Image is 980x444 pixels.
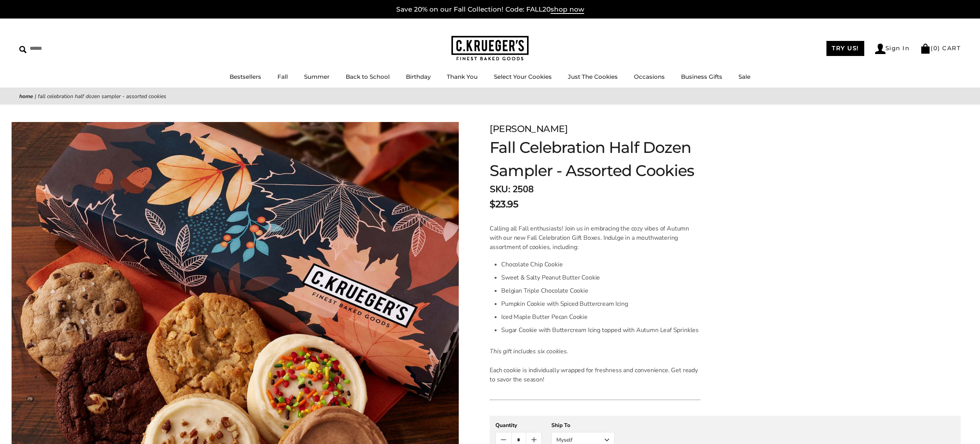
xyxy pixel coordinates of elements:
img: Account [875,44,885,54]
li: Chocolate Chip Cookie [501,258,701,271]
a: Fall [277,73,288,80]
p: Calling all Fall enthusiasts! Join us in embracing the cozy vibes of Autumn with our new Fall Cel... [490,224,701,252]
li: Iced Maple Butter Pecan Cookie [501,310,701,324]
a: Summer [304,73,329,80]
div: [PERSON_NAME] [490,122,736,136]
li: Belgian Triple Chocolate Cookie [501,284,701,297]
h1: Fall Celebration Half Dozen Sampler - Assorted Cookies [490,136,736,182]
img: C.KRUEGER'S [451,36,529,61]
li: Sweet & Salty Peanut Butter Cookie [501,271,701,284]
span: 2508 [512,183,533,195]
li: Sugar Cookie with Buttercream Icing topped with Autumn Leaf Sprinkles [501,324,701,337]
div: Quantity [495,422,542,429]
a: Birthday [406,73,431,80]
a: Home [19,93,33,100]
a: Sign In [875,44,910,54]
span: 0 [933,44,938,52]
em: This gift includes six cookies. [490,347,568,356]
span: $23.95 [490,197,518,211]
span: | [35,93,36,100]
div: Ship To [551,422,615,429]
strong: SKU: [490,183,510,195]
a: Select Your Cookies [494,73,552,80]
a: (0) CART [920,44,961,52]
nav: breadcrumbs [19,92,961,101]
a: Occasions [634,73,665,80]
a: Save 20% on our Fall Collection! Code: FALL20shop now [396,5,584,14]
a: Business Gifts [681,73,722,80]
span: Fall Celebration Half Dozen Sampler - Assorted Cookies [38,93,166,100]
a: Sale [738,73,750,80]
img: Search [19,46,27,53]
a: Just The Cookies [568,73,618,80]
a: Bestsellers [230,73,261,80]
a: TRY US! [826,41,864,56]
li: Pumpkin Cookie with Spiced Buttercream Icing [501,297,701,310]
p: Each cookie is individually wrapped for freshness and convenience. Get ready to savor the season! [490,366,701,384]
a: Back to School [346,73,390,80]
span: shop now [551,5,584,14]
input: Search [19,42,111,54]
a: Thank You [447,73,478,80]
img: Bag [920,44,931,54]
